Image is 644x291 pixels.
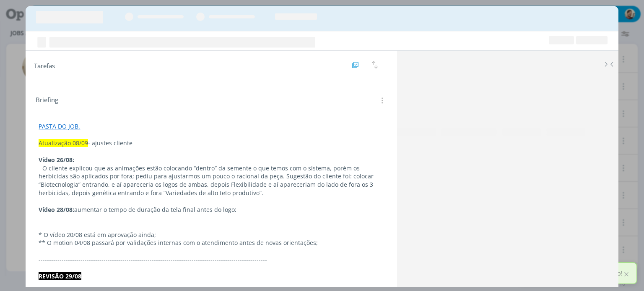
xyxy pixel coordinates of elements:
[34,60,55,70] span: Tarefas
[36,95,58,106] span: Briefing
[39,231,384,239] p: * O vídeo 20/08 está em aprovação ainda;
[372,61,378,69] img: arrow-down-up.svg
[39,156,74,164] strong: Vídeo 26/08:
[39,281,186,288] strong: Revisão do motion 04/08 feita, as telas estão okay.
[39,122,80,130] a: PASTA DO JOB.
[26,6,618,287] div: dialog
[39,206,74,214] strong: Vídeo 28/08:
[39,139,384,147] p: - ajustes cliente
[39,239,384,247] p: ** O motion 04/08 passará por validações internas com o atendimento antes de novas orientações;
[39,206,384,214] p: aumentar o tempo de duração da tela final antes do logo;
[39,255,384,264] p: -------------------------------------------------------------------------------------------------...
[39,164,384,198] p: - O cliente explicou que as animações estão colocando “dentro” da semente o que temos com o siste...
[39,272,81,280] strong: REVISÃO 29/08
[39,139,88,147] span: Atualização 08/09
